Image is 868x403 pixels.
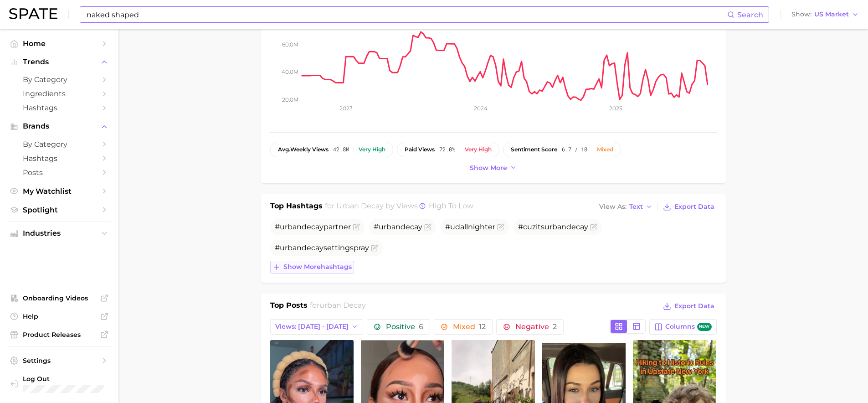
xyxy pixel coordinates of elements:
span: weekly views [278,146,329,153]
span: Trends [23,58,96,66]
a: by Category [7,72,111,87]
a: My Watchlist [7,184,111,198]
span: urban [280,222,302,231]
button: Export Data [661,300,716,313]
tspan: 40.0m [282,68,298,75]
span: Industries [23,229,96,238]
button: Show more [467,162,519,174]
button: Flag as miscategorized or irrelevant [590,223,597,231]
tspan: 20.0m [282,96,298,103]
button: Flag as miscategorized or irrelevant [497,223,504,231]
tspan: 2025 [609,105,622,112]
span: 72.0% [439,146,455,153]
span: Ingredients [23,89,96,98]
span: #cuzits [518,222,588,231]
a: Log out. Currently logged in with e-mail christel.bayle@loreal.com. [7,372,111,396]
span: Show [791,12,812,17]
button: Flag as miscategorized or irrelevant [353,223,360,231]
span: new [697,323,712,331]
button: Trends [7,55,111,69]
a: Product Releases [7,328,111,341]
span: Home [23,39,96,48]
span: Negative [515,323,557,331]
span: Product Releases [23,331,96,339]
button: avg.weekly views42.8mVery high [270,142,393,157]
span: Search [737,10,763,19]
div: Mixed [597,146,613,153]
span: Settings [23,356,96,365]
span: 2 [553,322,557,331]
img: SPATE [9,8,57,19]
span: paid views [405,146,435,153]
button: Flag as miscategorized or irrelevant [424,223,431,231]
a: Home [7,36,111,51]
span: by Category [23,140,96,149]
span: Text [629,204,643,209]
tspan: 60.0m [282,41,298,47]
span: by Category [23,75,96,84]
h1: Top Hashtags [270,201,323,213]
span: Log Out [23,375,104,383]
span: decay [302,222,324,231]
span: Onboarding Videos [23,294,96,302]
span: #udallnighter [445,222,495,231]
button: sentiment score6.7 / 10Mixed [503,142,621,157]
span: # [374,222,422,231]
span: Export Data [674,203,714,211]
span: urban [379,222,401,231]
span: 12 [479,322,486,331]
button: View AsText [597,201,655,213]
button: ShowUS Market [789,9,861,21]
a: by Category [7,137,111,151]
span: Positive [386,323,423,331]
span: Mixed [453,323,486,331]
span: urban decay [319,301,366,310]
span: # settingspray [275,243,369,252]
span: Posts [23,168,96,177]
span: 6.7 / 10 [562,146,587,153]
span: decay [566,222,588,231]
h2: for by Views [325,201,473,213]
button: Industries [7,227,111,240]
button: Show morehashtags [270,261,354,274]
span: Brands [23,122,96,130]
span: decay [302,243,324,252]
div: Very high [465,146,492,153]
span: Help [23,312,96,320]
tspan: 2023 [339,105,352,112]
span: 6 [419,322,423,331]
button: Export Data [661,201,716,213]
div: Very high [359,146,385,153]
span: # partner [275,222,351,231]
a: Spotlight [7,203,111,217]
a: Onboarding Videos [7,291,111,305]
button: Columnsnew [649,319,716,335]
span: high to low [429,201,473,210]
h2: for [310,300,366,314]
span: Spotlight [23,206,96,214]
span: decay [401,222,422,231]
button: Brands [7,119,111,133]
button: paid views72.0%Very high [397,142,499,157]
button: Views: [DATE] - [DATE] [270,319,364,335]
a: Ingredients [7,87,111,101]
input: Search here for a brand, industry, or ingredient [86,7,727,22]
tspan: 2024 [473,105,487,112]
span: urban [544,222,566,231]
a: Settings [7,354,111,367]
span: View As [599,204,627,209]
span: Show more hashtags [283,263,352,271]
a: Posts [7,165,111,180]
span: Show more [470,164,507,172]
span: My Watchlist [23,187,96,196]
abbr: average [278,146,290,153]
a: Hashtags [7,101,111,115]
span: US Market [814,12,849,17]
span: Views: [DATE] - [DATE] [275,323,349,331]
button: Flag as miscategorized or irrelevant [371,244,378,252]
span: Hashtags [23,103,96,112]
a: Help [7,310,111,323]
span: urban decay [336,201,384,210]
span: Columns [665,323,711,331]
span: sentiment score [511,146,557,153]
